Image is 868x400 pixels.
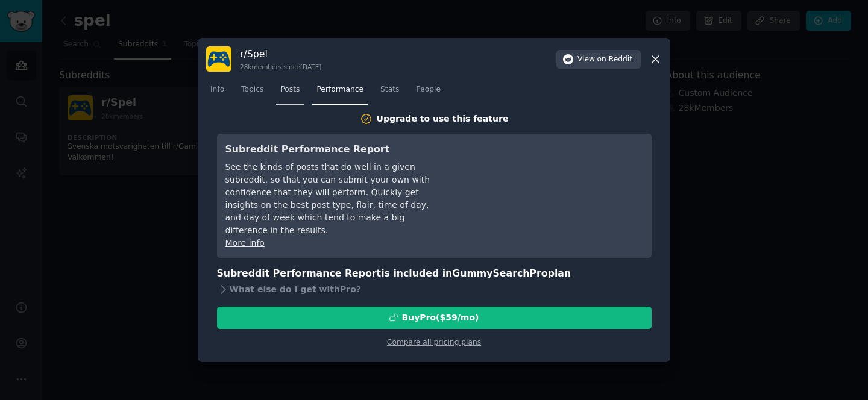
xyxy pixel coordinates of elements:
[217,307,652,329] button: BuyPro($59/mo)
[462,142,643,233] iframe: YouTube video player
[206,46,231,72] img: Spel
[597,54,632,65] span: on Reddit
[280,84,300,95] span: Posts
[377,113,509,125] div: Upgrade to use this feature
[402,311,479,324] div: Buy Pro ($ 59 /mo )
[387,338,481,346] a: Compare all pricing plans
[416,84,441,95] span: People
[237,80,268,105] a: Topics
[210,84,224,95] span: Info
[225,142,445,157] h3: Subreddit Performance Report
[380,84,399,95] span: Stats
[577,54,632,65] span: View
[206,80,228,105] a: Info
[241,84,263,95] span: Topics
[452,267,547,279] span: GummySearch Pro
[376,80,403,105] a: Stats
[240,63,321,71] div: 28k members since [DATE]
[316,84,363,95] span: Performance
[556,50,641,69] button: Viewon Reddit
[225,238,265,248] a: More info
[412,80,445,105] a: People
[312,80,368,105] a: Performance
[217,281,652,298] div: What else do I get with Pro ?
[276,80,304,105] a: Posts
[225,161,445,237] div: See the kinds of posts that do well in a given subreddit, so that you can submit your own with co...
[240,48,321,60] h3: r/ Spel
[217,266,652,281] h3: Subreddit Performance Report is included in plan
